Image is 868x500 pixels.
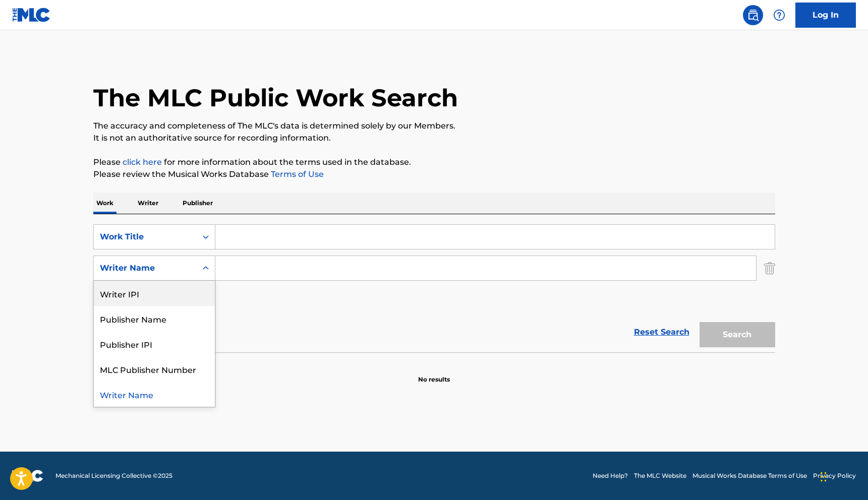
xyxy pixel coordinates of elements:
div: Writer IPI [94,281,215,306]
p: It is not an authoritative source for recording information. [93,132,775,144]
a: Log In [795,3,856,28]
p: No results [418,363,450,384]
img: help [773,9,785,21]
a: Reset Search [629,321,695,343]
img: Delete Criterion [764,256,775,281]
div: Work Title [100,231,191,243]
p: Work [93,193,117,214]
a: Musical Works Database Terms of Use [692,471,807,480]
p: Please for more information about the terms used in the database. [93,156,775,168]
a: click here [123,157,162,167]
img: search [747,9,759,21]
h1: The MLC Public Work Search [93,83,458,113]
div: Publisher Name [94,306,215,331]
a: Public Search [743,5,763,25]
a: Terms of Use [269,169,324,179]
div: Writer Name [100,262,191,274]
div: Writer Name [94,382,215,407]
a: The MLC Website [634,471,686,480]
img: logo [12,470,43,482]
a: Need Help? [593,471,628,480]
img: MLC Logo [12,8,51,22]
div: MLC Publisher Number [94,356,215,382]
p: Publisher [180,193,216,214]
form: Search Form [93,224,775,352]
iframe: Chat Widget [818,452,868,500]
span: Mechanical Licensing Collective © 2025 [55,471,172,480]
div: Help [769,5,789,25]
div: Drag [821,462,827,492]
a: Privacy Policy [813,471,856,480]
p: Please review the Musical Works Database [93,168,775,180]
p: Writer [135,193,161,214]
div: Publisher IPI [94,331,215,356]
p: The accuracy and completeness of The MLC's data is determined solely by our Members. [93,120,775,132]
